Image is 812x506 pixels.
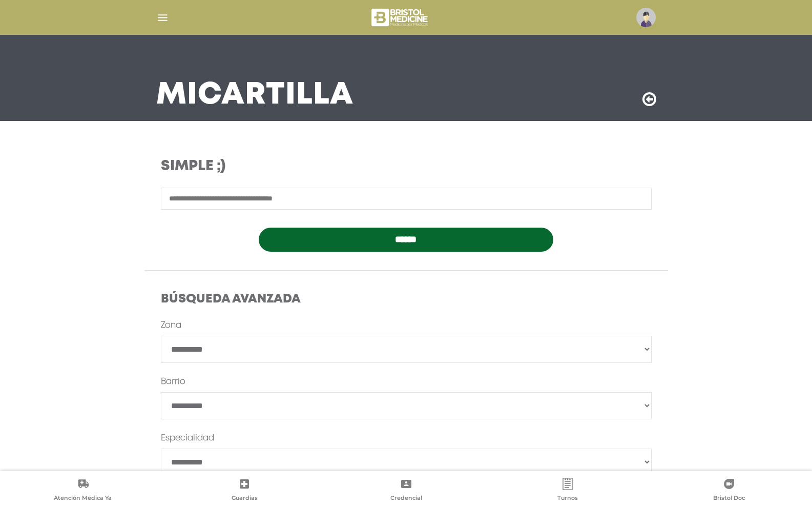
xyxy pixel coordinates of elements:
[390,494,422,503] span: Credencial
[557,494,578,503] span: Turnos
[161,292,652,307] h4: Búsqueda Avanzada
[156,82,353,109] h3: Mi Cartilla
[370,5,431,30] img: bristol-medicine-blanco.png
[163,478,325,504] a: Guardias
[325,478,487,504] a: Credencial
[636,8,656,27] img: profile-placeholder.svg
[161,158,472,175] h3: Simple ;)
[161,319,181,332] label: Zona
[232,494,258,503] span: Guardias
[713,494,745,503] span: Bristol Doc
[156,11,169,24] img: Cober_menu-lines-white.svg
[487,478,648,504] a: Turnos
[54,494,112,503] span: Atención Médica Ya
[161,376,185,388] label: Barrio
[2,478,163,504] a: Atención Médica Ya
[161,432,214,444] label: Especialidad
[649,478,810,504] a: Bristol Doc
